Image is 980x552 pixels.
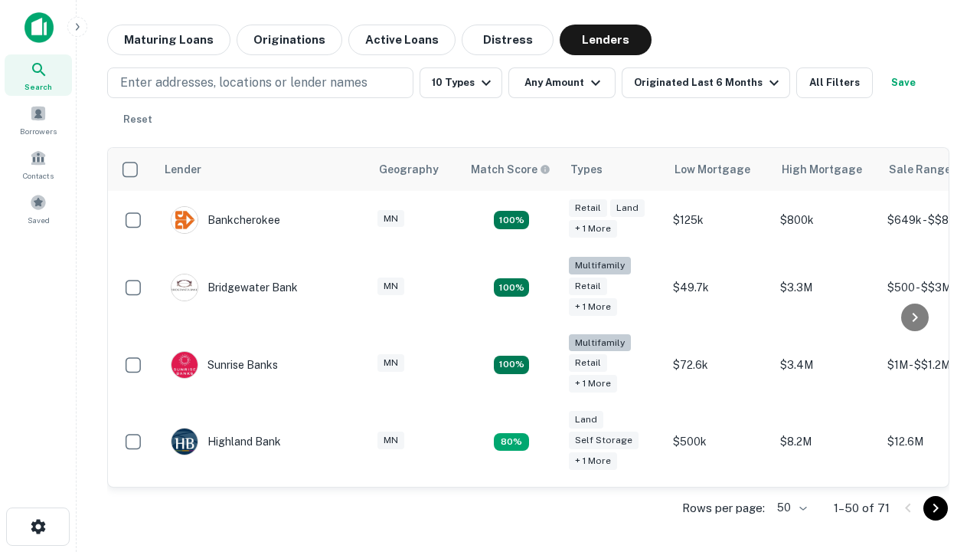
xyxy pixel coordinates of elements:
div: 50 [771,497,809,519]
div: Multifamily [569,334,631,352]
p: 1–50 of 71 [834,499,890,517]
h6: Match Score [471,161,547,178]
p: Enter addresses, locations or lender names [120,74,367,92]
div: Originated Last 6 Months [634,74,783,92]
th: Low Mortgage [665,148,773,191]
th: High Mortgage [773,148,880,191]
div: Matching Properties: 8, hasApolloMatch: undefined [494,433,529,452]
img: picture [171,207,198,233]
div: + 1 more [569,298,617,316]
div: Lender [165,160,201,179]
div: Land [610,199,645,217]
div: Matching Properties: 16, hasApolloMatch: undefined [494,211,529,229]
button: Distress [462,25,554,55]
div: Retail [569,199,607,217]
a: Borrowers [5,99,72,140]
div: Low Mortgage [675,160,750,179]
button: Maturing Loans [107,25,230,55]
img: picture [171,274,198,301]
th: Geography [370,148,462,191]
div: Retail [569,354,607,372]
td: $500k [665,403,773,481]
button: Any Amount [508,67,616,98]
div: Geography [379,160,439,179]
th: Types [561,148,665,191]
div: + 1 more [569,452,617,470]
div: Bridgewater Bank [171,274,298,301]
div: Matching Properties: 18, hasApolloMatch: undefined [494,278,529,297]
th: Capitalize uses an advanced AI algorithm to match your search with the best lender. The match sco... [462,148,561,191]
img: picture [171,352,198,378]
button: Originations [237,25,342,55]
span: Borrowers [20,125,57,137]
div: Land [569,411,603,429]
span: Saved [28,214,50,226]
div: Sale Range [889,160,951,179]
td: $800k [773,191,880,249]
td: $8.2M [773,403,880,481]
div: Retail [569,278,607,295]
span: Search [24,80,52,93]
img: picture [171,429,198,455]
button: Active Loans [348,25,456,55]
button: Lenders [560,25,652,55]
div: Types [570,160,603,179]
button: 10 Types [420,67,502,98]
a: Contacts [5,143,72,185]
a: Search [5,54,72,96]
div: + 1 more [569,220,617,238]
iframe: Chat Widget [903,380,980,454]
button: Go to next page [923,496,948,521]
img: capitalize-icon.png [24,12,54,43]
button: Originated Last 6 Months [622,67,790,98]
button: All Filters [796,67,873,98]
div: Highland Bank [171,428,281,455]
div: MN [377,210,404,228]
td: $125k [665,191,773,249]
span: Contacts [23,169,54,182]
div: MN [377,432,404,449]
a: Saved [5,188,72,229]
button: Enter addresses, locations or lender names [107,67,413,98]
td: $3.3M [773,249,880,327]
div: Matching Properties: 11, hasApolloMatch: undefined [494,356,529,374]
div: + 1 more [569,375,617,393]
th: Lender [155,148,370,191]
p: Rows per page: [682,499,765,517]
div: MN [377,278,404,295]
button: Reset [113,104,162,135]
div: Capitalize uses an advanced AI algorithm to match your search with the best lender. The match sco... [471,161,550,178]
div: High Mortgage [782,160,862,179]
td: $72.6k [665,327,773,404]
div: Sunrise Banks [171,351,278,379]
td: $3.4M [773,327,880,404]
button: Save your search to get updates of matches that match your search criteria. [879,67,928,98]
td: $49.7k [665,249,773,327]
div: Bankcherokee [171,206,280,234]
div: Self Storage [569,432,639,449]
div: Multifamily [569,257,631,274]
div: MN [377,354,404,372]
